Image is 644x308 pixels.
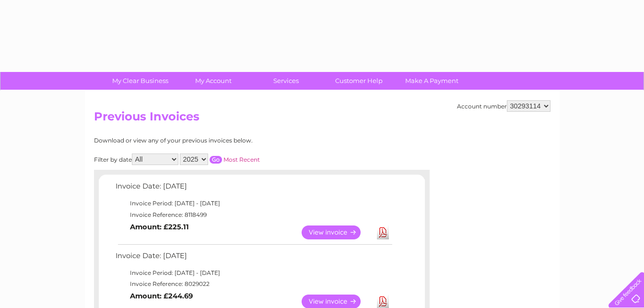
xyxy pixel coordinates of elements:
b: Amount: £225.11 [130,223,189,231]
b: Amount: £244.69 [130,292,193,300]
td: Invoice Date: [DATE] [113,249,394,267]
a: View [302,225,372,239]
div: Account number [457,100,550,112]
td: Invoice Reference: 8118499 [113,209,394,221]
a: Make A Payment [392,72,471,90]
a: My Clear Business [101,72,180,90]
div: Filter by date [94,154,346,165]
a: My Account [174,72,253,90]
a: Services [246,72,326,90]
a: Most Recent [223,156,260,163]
td: Invoice Period: [DATE] - [DATE] [113,267,394,279]
a: Download [377,225,389,239]
div: Download or view any of your previous invoices below. [94,137,346,144]
td: Invoice Reference: 8029022 [113,278,394,290]
h2: Previous Invoices [94,110,550,128]
td: Invoice Date: [DATE] [113,180,394,198]
a: Customer Help [319,72,398,90]
td: Invoice Period: [DATE] - [DATE] [113,198,394,209]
